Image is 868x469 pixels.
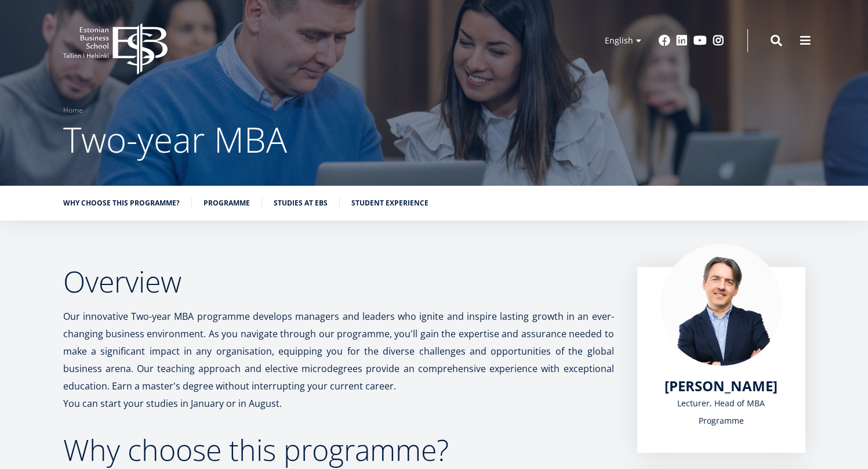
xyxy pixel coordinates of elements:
p: You can start your studies in January or in August. [63,395,614,412]
a: Programme [204,197,250,209]
h2: Why choose this programme? [63,435,614,464]
a: Youtube [693,35,707,46]
a: Why choose this programme? [63,197,180,209]
span: Two-year MBA [63,116,287,163]
img: Marko Rillo [660,244,782,366]
a: Linkedin [676,35,688,46]
a: Facebook [659,35,670,46]
span: [PERSON_NAME] [664,376,778,395]
a: [PERSON_NAME] [664,377,778,395]
a: Student experience [351,197,428,209]
h2: Overview [63,267,614,296]
div: Lecturer, Head of MBA Programme [660,395,782,430]
p: Our innovative Two-year MBA programme develops managers and leaders who ignite and inspire lastin... [63,308,614,395]
a: Instagram [713,35,724,46]
a: Studies at EBS [274,197,328,209]
a: Home [63,104,83,116]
